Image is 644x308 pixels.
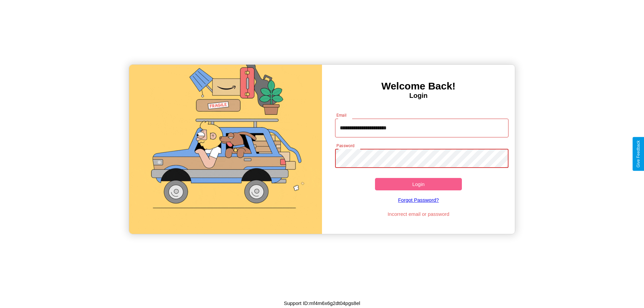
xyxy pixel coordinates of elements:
[129,65,322,234] img: gif
[332,190,505,209] a: Forgot Password?
[336,143,354,148] label: Password
[332,209,505,219] p: Incorrect email or password
[322,92,515,100] h4: Login
[284,299,360,308] p: Support ID: mf4m6x6g2dt04pgs8el
[375,178,462,190] button: Login
[336,112,347,118] label: Email
[636,140,641,168] div: Give Feedback
[322,80,515,92] h3: Welcome Back!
